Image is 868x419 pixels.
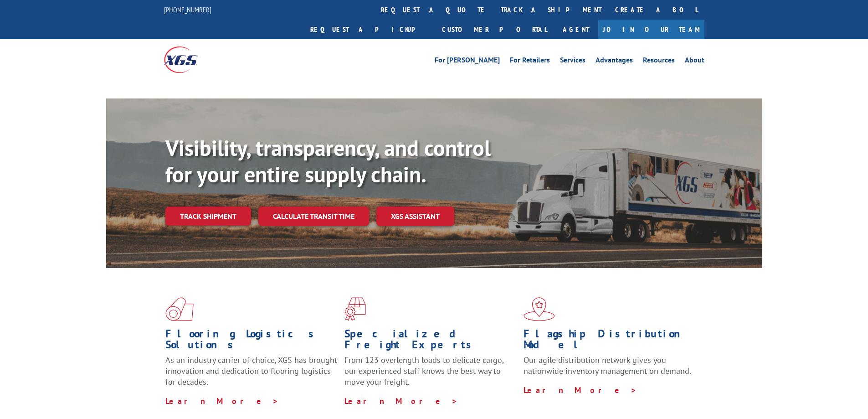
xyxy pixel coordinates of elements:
[524,385,637,395] a: Learn More >
[524,355,691,376] span: Our agile distribution network gives you nationwide inventory management on demand.
[165,355,337,387] span: As an industry carrier of choice, XGS has brought innovation and dedication to flooring logistics...
[344,396,458,406] a: Learn More >
[435,20,554,39] a: Customer Portal
[344,297,366,321] img: xgs-icon-focused-on-flooring-red
[376,207,454,226] a: XGS ASSISTANT
[598,20,704,39] a: Join Our Team
[685,57,704,67] a: About
[303,20,435,39] a: Request a pickup
[560,57,586,67] a: Services
[165,396,279,406] a: Learn More >
[554,20,598,39] a: Agent
[643,57,675,67] a: Resources
[510,57,550,67] a: For Retailers
[435,57,500,67] a: For [PERSON_NAME]
[164,5,211,14] a: [PHONE_NUMBER]
[344,355,517,395] p: From 123 overlength loads to delicate cargo, our experienced staff knows the best way to move you...
[596,57,633,67] a: Advantages
[165,297,194,321] img: xgs-icon-total-supply-chain-intelligence-red
[165,328,338,355] h1: Flooring Logistics Solutions
[165,207,251,226] a: Track shipment
[258,207,369,226] a: Calculate transit time
[344,328,517,355] h1: Specialized Freight Experts
[165,134,491,188] b: Visibility, transparency, and control for your entire supply chain.
[524,297,555,321] img: xgs-icon-flagship-distribution-model-red
[524,328,696,355] h1: Flagship Distribution Model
